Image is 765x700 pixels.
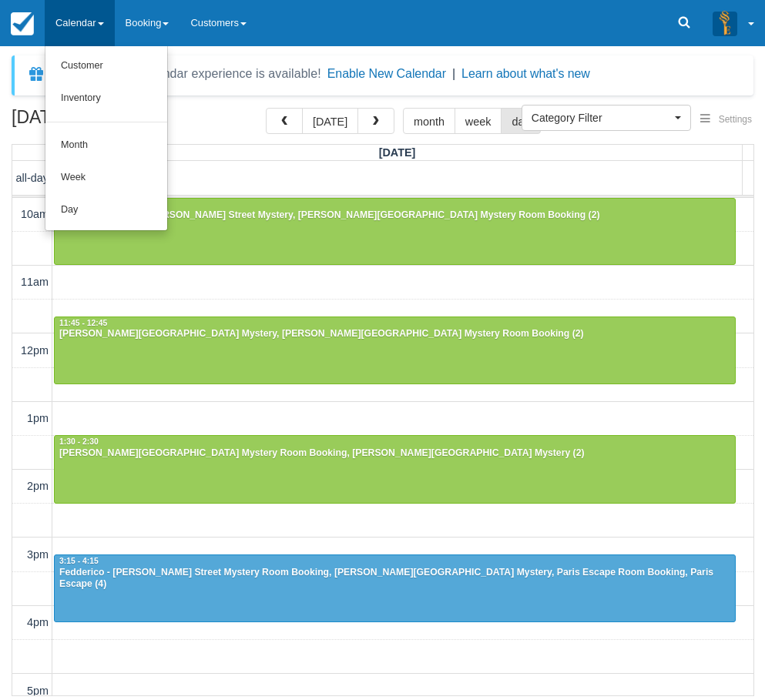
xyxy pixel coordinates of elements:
[327,66,446,82] button: Enable New Calendar
[59,328,731,340] div: [PERSON_NAME][GEOGRAPHIC_DATA] Mystery, [PERSON_NAME][GEOGRAPHIC_DATA] Mystery Room Booking (2)
[403,108,455,134] button: month
[54,198,736,266] a: 10:00 - 11:00[PERSON_NAME] - [PERSON_NAME] Street Mystery, [PERSON_NAME][GEOGRAPHIC_DATA] Mystery...
[27,480,49,492] span: 2pm
[59,567,731,591] div: Fedderico - [PERSON_NAME] Street Mystery Room Booking, [PERSON_NAME][GEOGRAPHIC_DATA] Mystery, Pa...
[691,109,761,131] button: Settings
[302,108,358,134] button: [DATE]
[461,67,590,80] a: Learn about what's new
[21,276,49,288] span: 11am
[45,82,167,115] a: Inventory
[501,108,540,134] button: day
[12,108,206,136] h2: [DATE]
[532,110,671,126] span: Category Filter
[52,65,321,83] div: A new Booking Calendar experience is available!
[11,12,34,35] img: checkfront-main-nav-mini-logo.png
[16,172,49,184] span: all-day
[522,105,691,131] button: Category Filter
[27,685,49,697] span: 5pm
[713,11,737,35] img: A3
[719,114,752,125] span: Settings
[27,616,49,628] span: 4pm
[59,447,731,460] div: [PERSON_NAME][GEOGRAPHIC_DATA] Mystery Room Booking, [PERSON_NAME][GEOGRAPHIC_DATA] Mystery (2)
[59,437,99,446] span: 1:30 - 2:30
[45,50,167,82] a: Customer
[45,194,167,226] a: Day
[54,554,736,622] a: 3:15 - 4:15Fedderico - [PERSON_NAME] Street Mystery Room Booking, [PERSON_NAME][GEOGRAPHIC_DATA] ...
[45,129,167,162] a: Month
[59,319,107,327] span: 11:45 - 12:45
[21,208,49,220] span: 10am
[379,146,416,159] span: [DATE]
[59,209,731,222] div: [PERSON_NAME] - [PERSON_NAME] Street Mystery, [PERSON_NAME][GEOGRAPHIC_DATA] Mystery Room Booking...
[455,108,502,134] button: week
[27,548,49,561] span: 3pm
[27,412,49,424] span: 1pm
[45,46,168,231] ul: Calendar
[54,317,736,384] a: 11:45 - 12:45[PERSON_NAME][GEOGRAPHIC_DATA] Mystery, [PERSON_NAME][GEOGRAPHIC_DATA] Mystery Room ...
[54,435,736,503] a: 1:30 - 2:30[PERSON_NAME][GEOGRAPHIC_DATA] Mystery Room Booking, [PERSON_NAME][GEOGRAPHIC_DATA] My...
[45,162,167,194] a: Week
[452,67,455,80] span: |
[21,344,49,357] span: 12pm
[59,557,99,565] span: 3:15 - 4:15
